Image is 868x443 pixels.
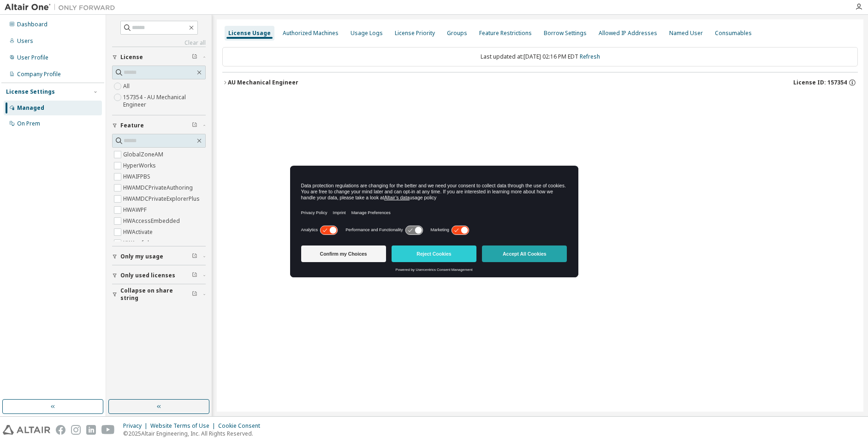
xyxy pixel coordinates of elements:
span: Clear filter [192,54,197,61]
label: HWAccessEmbedded [123,216,182,227]
img: Altair One [5,3,120,12]
div: Authorized Machines [283,30,339,37]
span: License ID: 157354 [793,79,847,86]
div: Allowed IP Addresses [599,30,657,37]
span: Feature [120,122,144,129]
span: Clear filter [192,272,197,279]
label: GlobalZoneAM [123,149,165,160]
div: Consumables [715,30,752,37]
span: Clear filter [192,253,197,260]
div: On Prem [17,120,40,127]
div: Feature Restrictions [479,30,532,37]
div: AU Mechanical Engineer [228,79,298,86]
label: HWAWPF [123,204,149,216]
a: Refresh [580,53,600,60]
div: Groups [447,30,467,37]
label: 157354 - AU Mechanical Engineer [123,92,206,110]
div: Privacy [123,422,150,430]
span: Only used licenses [120,272,175,279]
button: Only my usage [112,246,206,267]
label: HyperWorks [123,160,158,171]
label: HWAMDCPrivateAuthoring [123,182,195,193]
button: Only used licenses [112,265,206,286]
img: facebook.svg [56,425,65,435]
div: Managed [17,104,44,112]
label: HWAIFPBS [123,171,152,182]
div: Users [17,37,33,45]
label: HWAMDCPrivateExplorerPlus [123,193,202,204]
span: Clear filter [192,122,197,129]
img: altair_logo.svg [3,425,50,435]
div: License Priority [395,30,435,37]
img: linkedin.svg [86,425,96,435]
div: Last updated at: [DATE] 02:16 PM EDT [222,47,858,66]
label: All [123,81,131,92]
img: youtube.svg [101,425,115,435]
a: Clear all [112,39,206,47]
div: Dashboard [17,21,48,28]
div: Website Terms of Use [150,422,218,430]
span: Collapse on share string [120,287,192,302]
div: Usage Logs [351,30,383,37]
label: HWActivate [123,227,155,238]
div: License Settings [6,88,55,96]
button: Collapse on share string [112,284,206,305]
div: Company Profile [17,71,61,78]
button: License [112,47,206,67]
img: instagram.svg [71,425,81,435]
p: © 2025 Altair Engineering, Inc. All Rights Reserved. [123,430,266,437]
div: Cookie Consent [218,422,266,430]
div: License Usage [228,30,271,37]
div: Named User [669,30,703,37]
span: Only my usage [120,253,163,260]
div: User Profile [17,54,48,61]
div: Borrow Settings [544,30,587,37]
label: HWAcufwh [123,238,153,249]
button: Feature [112,115,206,136]
span: Clear filter [192,291,197,298]
button: AU Mechanical EngineerLicense ID: 157354 [222,72,858,93]
span: License [120,54,143,61]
